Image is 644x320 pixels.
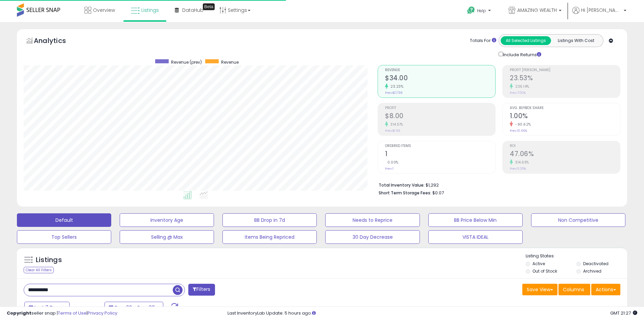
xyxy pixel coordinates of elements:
span: 2025-09-16 21:27 GMT [610,310,637,316]
small: Prev: 1 [385,167,393,171]
div: Include Returns [494,50,549,58]
button: BB Drop in 7d [222,213,317,227]
span: Revenue [385,68,495,72]
span: Sep-02 - Sep-08 [115,304,155,311]
span: ROI [510,144,620,148]
button: VISTA IDEAL [428,230,523,244]
strong: Copyright [7,310,31,316]
button: Top Sellers [17,230,111,244]
span: DataHub [182,7,204,14]
h2: 47.06% [510,150,620,159]
label: Archived [583,268,601,274]
small: 314.51% [388,122,403,127]
div: Clear All Filters [24,267,54,273]
span: Columns [563,286,584,293]
small: 0.00% [385,160,399,165]
small: Prev: $27.59 [385,91,403,95]
b: Total Inventory Value: [379,182,425,188]
button: Items Being Repriced [222,230,317,244]
span: Revenue (prev) [171,59,202,65]
h2: 1.00% [510,112,620,121]
small: -90.62% [513,122,531,127]
div: Last InventoryLab Update: 5 hours ago. [228,310,637,317]
button: Sep-02 - Sep-08 [104,302,163,313]
h2: $8.00 [385,112,495,121]
li: $1,292 [379,180,615,189]
button: Filters [188,284,215,296]
span: Profit [385,106,495,110]
a: Hi [PERSON_NAME] [572,7,626,22]
a: Help [462,1,498,22]
button: Columns [558,284,590,295]
div: Totals For [470,38,496,44]
span: Avg. Buybox Share [510,106,620,110]
span: Hi [PERSON_NAME] [581,7,622,14]
button: Inventory Age [120,213,214,227]
button: Default [17,213,111,227]
label: Deactivated [583,261,609,266]
button: All Selected Listings [501,36,551,45]
span: AMAZING WEALTH [517,7,557,14]
button: Last 7 Days [24,302,70,313]
span: Compared to: [71,305,102,311]
div: Tooltip anchor [203,3,215,10]
button: 30 Day Decrease [325,230,420,244]
button: Selling @ Max [120,230,214,244]
b: Short Term Storage Fees: [379,190,431,196]
small: Prev: 7.00% [510,91,526,95]
label: Out of Stock [532,268,557,274]
h2: $34.00 [385,74,495,83]
button: Actions [591,284,620,295]
a: Terms of Use [58,310,87,316]
small: Prev: 11.35% [510,167,526,171]
button: Listings With Cost [551,36,601,45]
button: Needs to Reprice [325,213,420,227]
span: Last 7 Days [34,304,61,311]
small: Prev: $1.93 [385,129,400,133]
span: Overview [93,7,115,14]
small: 314.63% [513,160,529,165]
button: Save View [522,284,557,295]
small: 236.14% [513,84,529,89]
small: 23.23% [388,84,403,89]
i: Get Help [467,6,475,15]
span: $0.07 [432,190,444,196]
span: Profit [PERSON_NAME] [510,68,620,72]
h5: Analytics [34,36,79,47]
span: Ordered Items [385,144,495,148]
h2: 1 [385,150,495,159]
button: BB Price Below Min [428,213,523,227]
span: Revenue [221,59,239,65]
span: Help [477,8,486,14]
span: Listings [141,7,159,14]
label: Active [532,261,545,266]
h2: 23.53% [510,74,620,83]
div: seller snap | | [7,310,117,317]
p: Listing States: [526,253,627,259]
small: Prev: 10.66% [510,129,527,133]
button: Non Competitive [531,213,625,227]
h5: Listings [36,255,62,265]
a: Privacy Policy [88,310,117,316]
